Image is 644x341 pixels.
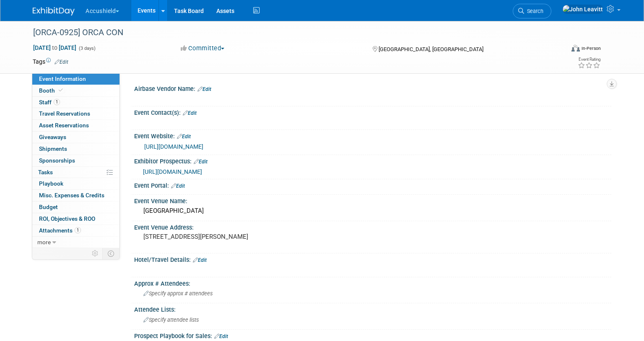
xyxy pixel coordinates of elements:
[32,120,119,131] a: Asset Reservations
[581,45,601,52] div: In-Person
[55,59,68,65] a: Edit
[134,253,611,264] div: Hotel/Travel Details:
[177,134,191,139] a: Edit
[134,130,611,141] div: Event Website:
[39,204,58,210] span: Budget
[32,190,119,201] a: Misc. Expenses & Credits
[134,277,611,288] div: Approx # Attendees:
[134,303,611,314] div: Attendee Lists:
[517,44,601,56] div: Event Format
[193,257,207,263] a: Edit
[32,178,119,189] a: Playbook
[194,159,208,165] a: Edit
[134,221,611,232] div: Event Venue Address:
[178,44,228,53] button: Committed
[39,122,89,129] span: Asset Reservations
[379,46,483,52] span: [GEOGRAPHIC_DATA], [GEOGRAPHIC_DATA]
[39,110,90,117] span: Travel Reservations
[33,57,68,66] td: Tags
[134,330,611,341] div: Prospect Playbook for Sales:
[78,46,96,51] span: (3 days)
[140,204,605,217] div: [GEOGRAPHIC_DATA]
[524,8,543,14] span: Search
[32,97,119,108] a: Staff1
[171,183,185,189] a: Edit
[134,179,611,190] div: Event Portal:
[32,73,119,85] a: Event Information
[144,143,203,150] a: [URL][DOMAIN_NAME]
[103,248,120,259] td: Toggle Event Tabs
[513,4,551,18] a: Search
[134,195,611,205] div: Event Venue Name:
[571,45,580,52] img: Format-Inperson.png
[32,85,119,96] a: Booth
[143,290,213,297] span: Specify approx # attendees
[32,201,119,213] a: Budget
[143,317,199,323] span: Specify attendee lists
[39,134,66,140] span: Giveaways
[32,213,119,225] a: ROI, Objectives & ROO
[39,180,63,187] span: Playbook
[33,44,77,52] span: [DATE] [DATE]
[32,167,119,178] a: Tasks
[578,57,600,62] div: Event Rating
[39,157,75,164] span: Sponsorships
[54,99,60,105] span: 1
[51,44,59,51] span: to
[32,143,119,155] a: Shipments
[88,248,103,259] td: Personalize Event Tab Strip
[32,237,119,248] a: more
[183,110,197,116] a: Edit
[134,106,611,117] div: Event Contact(s):
[134,83,611,93] div: Airbase Vendor Name:
[39,99,60,106] span: Staff
[30,25,553,40] div: [ORCA-0925] ORCA CON
[143,168,202,175] a: [URL][DOMAIN_NAME]
[143,233,324,240] pre: [STREET_ADDRESS][PERSON_NAME]
[37,239,51,245] span: more
[39,75,86,82] span: Event Information
[38,169,53,176] span: Tasks
[32,132,119,143] a: Giveaways
[32,108,119,119] a: Travel Reservations
[562,5,603,14] img: John Leavitt
[75,227,81,233] span: 1
[39,227,81,234] span: Attachments
[214,333,228,339] a: Edit
[39,145,67,152] span: Shipments
[134,155,611,166] div: Exhibitor Prospectus:
[197,86,211,92] a: Edit
[39,192,104,199] span: Misc. Expenses & Credits
[32,155,119,166] a: Sponsorships
[32,225,119,236] a: Attachments1
[39,215,95,222] span: ROI, Objectives & ROO
[33,7,75,15] img: ExhibitDay
[39,87,65,94] span: Booth
[59,88,63,93] i: Booth reservation complete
